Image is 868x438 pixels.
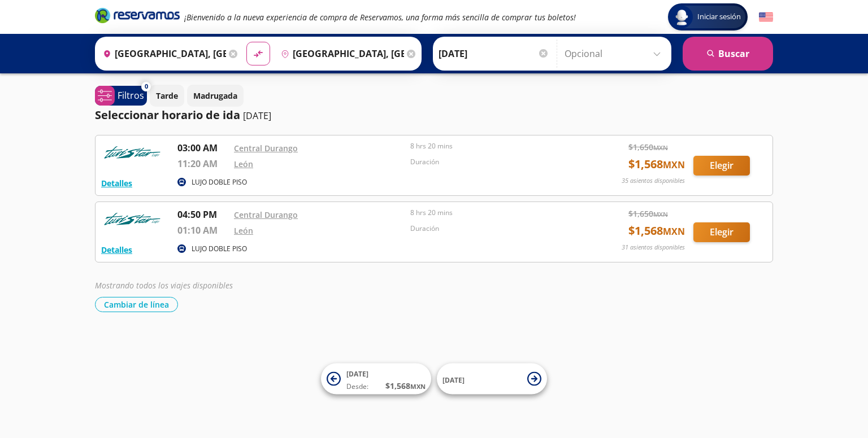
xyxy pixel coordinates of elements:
span: $ 1,568 [628,156,685,173]
input: Opcional [565,40,666,68]
button: [DATE] [437,363,547,395]
button: Detalles [101,244,132,256]
span: [DATE] [442,375,465,384]
i: Brand Logo [95,7,180,24]
p: Tarde [156,90,178,102]
em: Mostrando todos los viajes disponibles [95,280,233,291]
em: ¡Bienvenido a la nueva experiencia de compra de Reservamos, una forma más sencilla de comprar tus... [184,12,576,23]
button: Buscar [683,37,773,71]
span: $ 1,650 [628,141,668,153]
button: English [759,10,773,24]
button: 0Filtros [95,86,147,106]
a: León [234,225,253,236]
button: Tarde [150,85,184,107]
input: Buscar Origen [98,40,226,68]
a: Central Durango [234,143,298,154]
img: RESERVAMOS [101,208,163,230]
p: Madrugada [193,90,237,102]
p: Duración [410,157,581,167]
button: Madrugada [187,85,244,107]
span: 0 [145,82,148,91]
p: 01:10 AM [177,224,228,237]
a: Central Durango [234,209,298,220]
p: LUJO DOBLE PISO [192,177,247,187]
span: $ 1,568 [628,222,685,239]
small: MXN [663,225,685,238]
a: Brand Logo [95,7,180,27]
small: MXN [663,159,685,171]
button: Elegir [693,156,750,176]
p: LUJO DOBLE PISO [192,244,247,254]
span: $ 1,568 [385,380,426,392]
span: $ 1,650 [628,208,668,220]
small: MXN [653,143,668,152]
p: 35 asientos disponibles [622,176,685,186]
input: Elegir Fecha [439,40,549,68]
input: Buscar Destino [276,40,404,68]
small: MXN [410,382,426,391]
span: Desde: [346,382,368,392]
button: [DATE]Desde:$1,568MXN [321,363,431,395]
button: Detalles [101,177,132,189]
p: Seleccionar horario de ida [95,107,240,124]
a: León [234,159,253,169]
p: 8 hrs 20 mins [410,141,581,151]
p: Filtros [118,89,144,102]
p: 31 asientos disponibles [622,243,685,252]
img: RESERVAMOS [101,141,163,164]
small: MXN [653,210,668,218]
p: 11:20 AM [177,157,228,170]
p: Duración [410,224,581,234]
button: Elegir [693,222,750,242]
span: Iniciar sesión [693,11,745,23]
p: [DATE] [243,109,271,122]
p: 03:00 AM [177,141,228,155]
button: Cambiar de línea [95,297,178,312]
p: 04:50 PM [177,208,228,221]
p: 8 hrs 20 mins [410,208,581,218]
span: [DATE] [346,369,368,379]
